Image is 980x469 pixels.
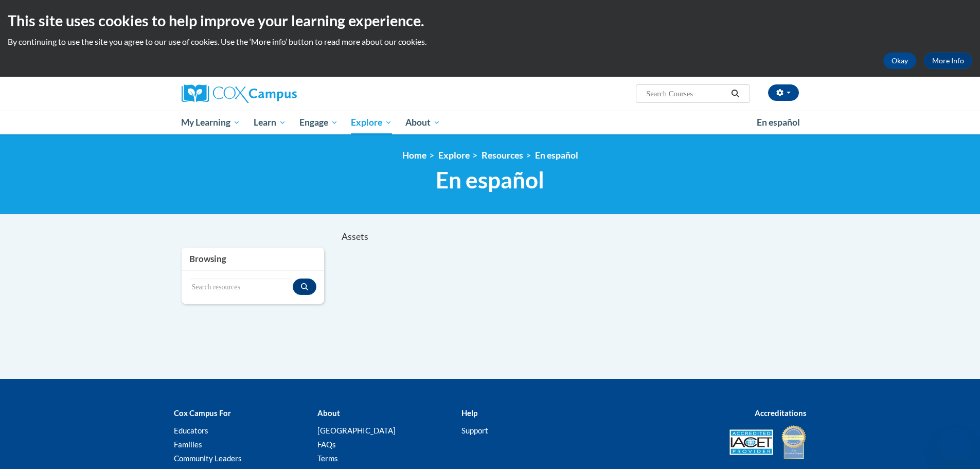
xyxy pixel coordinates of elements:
a: FAQs [317,440,336,449]
button: Account Settings [768,84,799,101]
div: Main menu [166,111,814,134]
h2: This site uses cookies to help improve your learning experience. [8,10,972,31]
span: Engage [299,116,338,129]
span: Explore [351,116,392,129]
a: Community Leaders [174,454,242,463]
img: IDA® Accredited [781,424,807,460]
a: Engage [293,111,345,134]
button: Search resources [293,279,316,295]
button: Search [727,88,743,100]
b: Accreditations [755,408,807,418]
a: Home [402,150,426,161]
a: Resources [482,150,523,161]
b: Help [461,408,477,418]
input: Search resources [189,279,293,296]
a: Explore [438,150,470,161]
img: Cox Campus [182,84,297,103]
a: Support [461,426,488,435]
p: By continuing to use the site you agree to our use of cookies. Use the ‘More info’ button to read... [8,36,972,47]
a: About [399,111,447,134]
span: My Learning [181,116,240,129]
a: [GEOGRAPHIC_DATA] [317,426,396,435]
input: Search Courses [645,88,727,100]
span: En español [757,117,800,128]
a: Families [174,440,202,449]
b: Cox Campus For [174,408,231,418]
a: Learn [247,111,293,134]
img: Accredited IACET® Provider [729,429,773,455]
iframe: Button to launch messaging window [939,428,972,461]
span: Learn [254,116,286,129]
a: En español [750,112,807,133]
a: En español [535,150,578,161]
h3: Browsing [189,253,317,265]
a: Terms [317,454,338,463]
a: Educators [174,426,208,435]
a: More Info [924,53,972,69]
a: Explore [344,111,399,134]
span: En español [436,166,544,194]
a: My Learning [175,111,247,134]
span: Assets [342,231,368,242]
span: About [405,116,440,129]
a: Cox Campus [182,84,377,103]
b: About [317,408,340,418]
button: Okay [883,53,916,69]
